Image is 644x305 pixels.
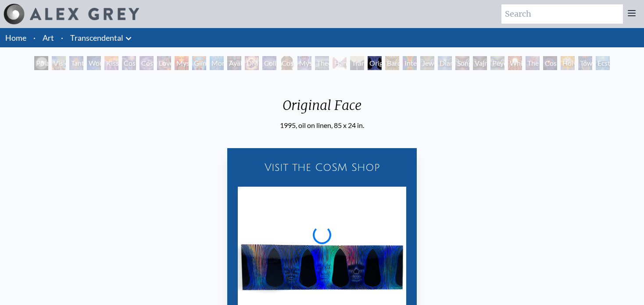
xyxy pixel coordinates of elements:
div: Love is a Cosmic Force [157,56,171,70]
div: Ayahuasca Visitation [227,56,241,70]
div: Diamond Being [438,56,452,70]
div: Interbeing [403,56,417,70]
div: Cosmic Consciousness [543,56,557,70]
div: Bardo Being [385,56,399,70]
div: DMT - The Spirit Molecule [245,56,259,70]
div: Visionary Origin of Language [52,56,66,70]
div: Vajra Being [473,56,487,70]
li: · [57,28,67,47]
div: Cosmic Creativity [122,56,136,70]
a: Transcendental [70,32,123,44]
div: Monochord [210,56,224,70]
div: Original Face [368,56,382,70]
div: Jewel Being [420,56,434,70]
div: 1995, oil on linen, 85 x 24 in. [275,120,369,131]
div: Ecstasy [596,56,610,70]
div: White Light [508,56,522,70]
div: Theologue [315,56,329,70]
div: Hands that See [333,56,347,70]
div: Collective Vision [262,56,276,70]
div: Holy Spirit [561,56,575,70]
div: Toward the One [578,56,592,70]
div: Polar Unity Spiral [34,56,48,70]
input: Search [501,4,623,24]
div: Transfiguration [350,56,364,70]
div: Tantra [69,56,83,70]
div: Cosmic Christ [280,56,294,70]
li: · [30,28,39,47]
div: The Great Turn [526,56,540,70]
div: Peyote Being [490,56,504,70]
div: Mysteriosa 2 [175,56,189,70]
div: Original Face [275,97,369,120]
a: Home [5,33,26,43]
a: Visit the CoSM Shop [233,153,411,181]
a: Art [43,32,54,44]
div: Kiss of the [MEDICAL_DATA] [104,56,118,70]
div: Cosmic Artist [140,56,154,70]
div: Glimpsing the Empyrean [192,56,206,70]
div: Mystic Eye [297,56,311,70]
div: Song of Vajra Being [455,56,469,70]
div: Wonder [87,56,101,70]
